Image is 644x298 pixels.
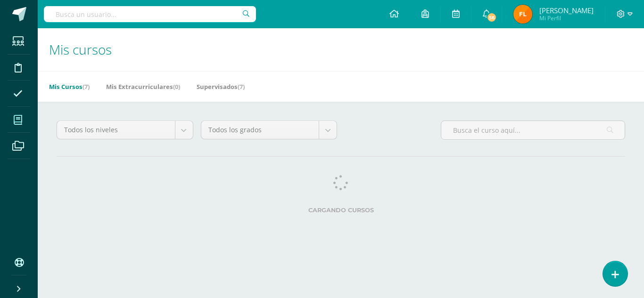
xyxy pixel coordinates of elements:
a: Mis Cursos(7) [49,79,90,94]
span: (0) [173,82,180,91]
a: Supervisados(7) [197,79,245,94]
a: Todos los grados [201,121,337,139]
a: Todos los niveles [57,121,193,139]
span: (7) [238,82,245,91]
a: Mis Extracurriculares(0) [106,79,180,94]
input: Busca el curso aquí... [441,121,625,139]
span: Todos los niveles [64,121,168,139]
span: 56 [487,12,497,23]
span: [PERSON_NAME] [539,6,594,15]
span: (7) [83,82,90,91]
span: Mi Perfil [539,14,594,22]
img: 25f6e6797fd9adb8834a93e250faf539.png [513,5,532,24]
label: Cargando cursos [57,207,625,214]
span: Todos los grados [208,121,312,139]
span: Mis cursos [49,40,112,58]
input: Busca un usuario... [44,6,256,22]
